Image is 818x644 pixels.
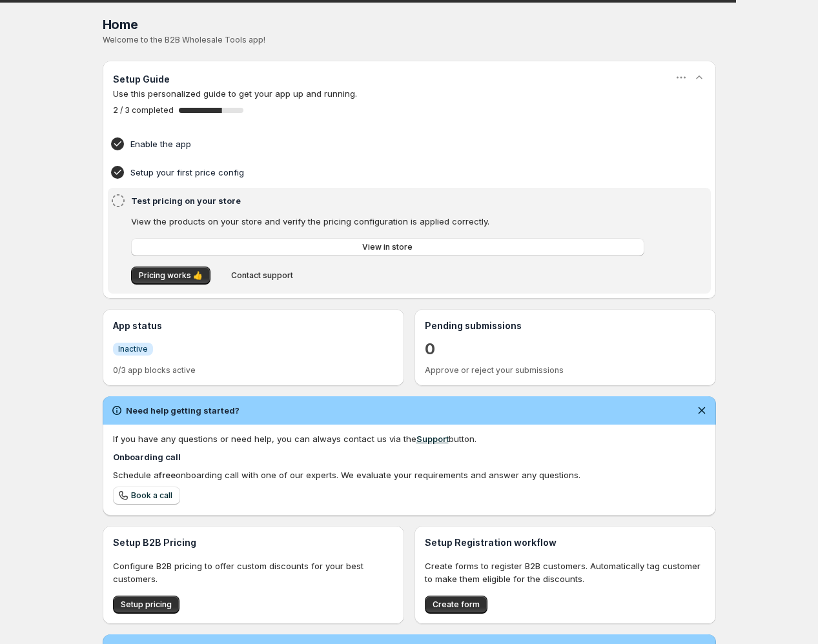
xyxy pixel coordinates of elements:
p: Use this personalized guide to get your app up and running. [113,87,706,100]
span: Create form [433,599,480,610]
span: Contact support [231,270,293,281]
p: Configure B2B pricing to offer custom discounts for your best customers. [113,559,394,585]
h4: Setup your first price config [130,166,648,179]
span: Book a call [131,490,172,501]
h3: Setup Guide [113,73,170,86]
a: View in store [131,238,644,256]
h4: Test pricing on your store [131,194,648,207]
p: View the products on your store and verify the pricing configuration is applied correctly. [131,215,644,228]
span: View in store [362,242,413,252]
span: Pricing works 👍 [139,270,203,281]
a: Book a call [113,487,180,505]
button: Setup pricing [113,596,179,614]
span: 2 / 3 completed [113,105,174,116]
div: If you have any questions or need help, you can always contact us via the button. [113,432,706,445]
h2: Need help getting started? [126,404,240,417]
h3: App status [113,319,394,332]
span: Setup pricing [121,599,172,610]
div: Schedule a onboarding call with one of our experts. We evaluate your requirements and answer any ... [113,468,706,481]
h3: Setup Registration workflow [425,536,706,549]
span: Inactive [118,344,148,354]
span: Home [103,17,138,32]
h4: Onboarding call [113,450,706,463]
p: Welcome to the B2B Wholesale Tools app! [103,35,716,45]
h4: Enable the app [130,137,648,150]
h3: Setup B2B Pricing [113,536,394,549]
button: Dismiss notification [693,401,711,419]
h3: Pending submissions [425,319,706,332]
button: Pricing works 👍 [131,267,210,285]
a: Support [416,434,449,444]
p: 0/3 app blocks active [113,365,394,376]
b: free [159,470,176,480]
button: Contact support [223,267,301,285]
a: InfoInactive [113,342,153,356]
button: Create form [425,596,487,614]
p: Approve or reject your submissions [425,365,706,376]
p: Create forms to register B2B customers. Automatically tag customer to make them eligible for the ... [425,559,706,585]
a: 0 [425,339,435,359]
